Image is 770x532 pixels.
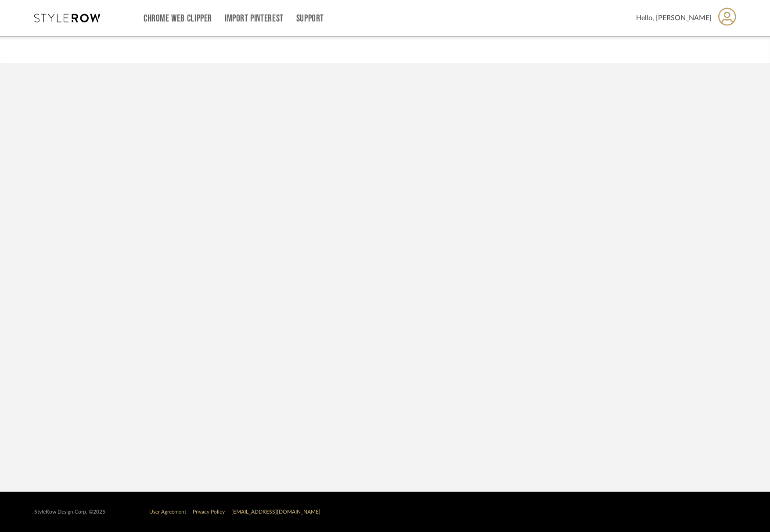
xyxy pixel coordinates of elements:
a: Privacy Policy [193,509,225,514]
a: Chrome Web Clipper [144,15,212,22]
a: Import Pinterest [225,15,284,22]
a: User Agreement [149,509,186,514]
span: Hello, [PERSON_NAME] [636,13,712,23]
a: [EMAIL_ADDRESS][DOMAIN_NAME] [231,509,320,514]
a: Support [296,15,324,22]
div: StyleRow Design Corp. ©2025 [34,509,105,515]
